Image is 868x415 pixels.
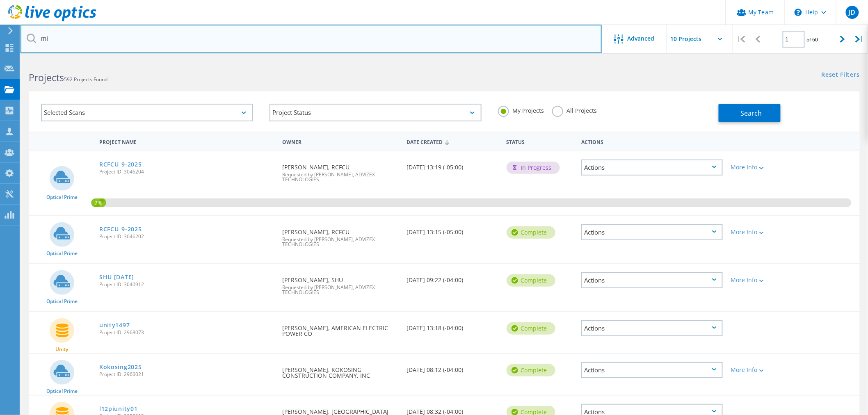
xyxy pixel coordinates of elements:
[740,109,762,118] span: Search
[507,274,555,287] div: Complete
[403,354,503,381] div: [DATE] 08:12 (-04:00)
[46,251,78,256] span: Optical Prime
[507,364,555,376] div: Complete
[41,104,253,121] div: Selected Scans
[731,164,789,170] div: More Info
[91,198,106,206] span: 2%
[278,312,403,345] div: [PERSON_NAME], AMERICAN ELECTRIC POWER CO
[278,216,403,255] div: [PERSON_NAME], RCFCU
[403,312,503,339] div: [DATE] 13:18 (-04:00)
[719,104,781,122] button: Search
[99,234,274,239] span: Project ID: 3046202
[278,354,403,387] div: [PERSON_NAME], KOKOSING CONSTRUCTION COMPANY, INC
[99,364,142,370] a: Kokosing2025
[278,134,403,149] div: Owner
[8,17,96,23] a: Live Optics Dashboard
[733,25,749,54] div: |
[99,406,137,412] a: l12piunity01
[581,362,723,378] div: Actions
[581,224,723,240] div: Actions
[64,76,107,83] span: 592 Projects Found
[849,9,856,16] span: JD
[282,172,399,182] span: Requested by [PERSON_NAME], ADVIZEX TECHNOLOGIES
[507,322,555,335] div: Complete
[503,134,577,149] div: Status
[46,195,78,200] span: Optical Prime
[29,71,64,84] b: Projects
[99,372,274,377] span: Project ID: 2966021
[403,134,503,149] div: Date Created
[282,285,399,295] span: Requested by [PERSON_NAME], ADVIZEX TECHNOLOGIES
[851,25,868,54] div: |
[507,226,555,239] div: Complete
[282,237,399,247] span: Requested by [PERSON_NAME], ADVIZEX TECHNOLOGIES
[795,9,802,16] svg: \n
[56,347,69,352] span: Unity
[99,274,134,280] a: SHU [DATE]
[552,106,597,114] label: All Projects
[581,272,723,288] div: Actions
[46,389,78,394] span: Optical Prime
[99,162,142,167] a: RCFCU_9-2025
[278,151,403,190] div: [PERSON_NAME], RCFCU
[403,216,503,243] div: [DATE] 13:15 (-05:00)
[95,134,278,149] div: Project Name
[498,106,544,114] label: My Projects
[822,72,860,79] a: Reset Filters
[581,160,723,176] div: Actions
[731,229,789,235] div: More Info
[99,282,274,287] span: Project ID: 3040912
[403,151,503,178] div: [DATE] 13:19 (-05:00)
[577,134,727,149] div: Actions
[99,226,142,232] a: RCFCU_9-2025
[99,330,274,335] span: Project ID: 2968073
[270,104,482,121] div: Project Status
[99,169,274,174] span: Project ID: 3046204
[581,320,723,336] div: Actions
[21,25,602,53] input: Search projects by name, owner, ID, company, etc
[507,162,560,174] div: In Progress
[731,367,789,373] div: More Info
[403,264,503,291] div: [DATE] 09:22 (-04:00)
[628,36,655,41] span: Advanced
[46,299,78,304] span: Optical Prime
[278,264,403,303] div: [PERSON_NAME], SHU
[807,36,818,43] span: of 60
[731,277,789,283] div: More Info
[99,322,130,328] a: unity1497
